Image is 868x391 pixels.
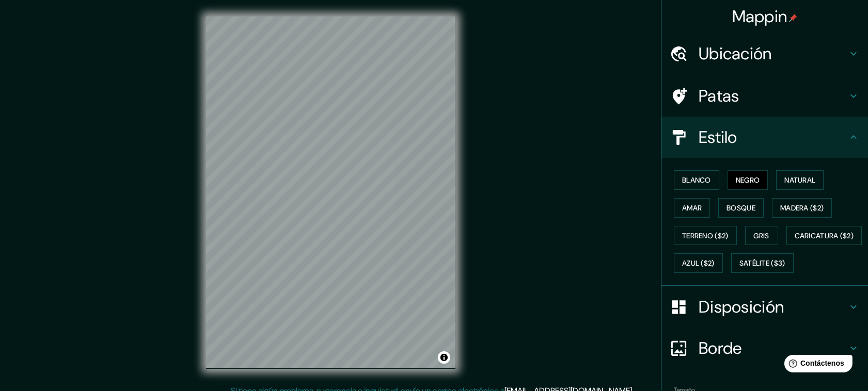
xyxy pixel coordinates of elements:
[745,226,778,246] button: Gris
[699,43,772,64] font: Ubicación
[682,231,729,240] font: Terreno ($2)
[736,175,760,185] font: Negro
[682,175,711,185] font: Blanco
[728,170,768,190] button: Negro
[206,17,455,369] canvas: Mapa
[699,337,742,359] font: Borde
[754,231,769,240] font: Gris
[682,203,702,213] font: Amar
[674,226,737,246] button: Terreno ($2)
[661,33,868,74] div: Ubicación
[699,126,737,148] font: Estilo
[438,351,450,364] button: Activar o desactivar atribución
[661,286,868,328] div: Disposición
[786,226,862,246] button: Caricatura ($2)
[674,170,719,190] button: Blanco
[784,175,815,185] font: Natural
[772,198,832,218] button: Madera ($2)
[718,198,764,218] button: Bosque
[661,328,868,369] div: Borde
[795,231,854,240] font: Caricatura ($2)
[739,259,785,268] font: Satélite ($3)
[731,253,794,273] button: Satélite ($3)
[682,259,715,268] font: Azul ($2)
[789,14,797,22] img: pin-icon.png
[727,203,755,213] font: Bosque
[776,351,857,380] iframe: Lanzador de widgets de ayuda
[699,296,784,318] font: Disposición
[699,85,739,107] font: Patas
[674,198,710,218] button: Amar
[674,253,723,273] button: Azul ($2)
[776,170,824,190] button: Natural
[661,117,868,158] div: Estilo
[780,203,824,213] font: Madera ($2)
[661,75,868,117] div: Patas
[732,6,787,27] font: Mappin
